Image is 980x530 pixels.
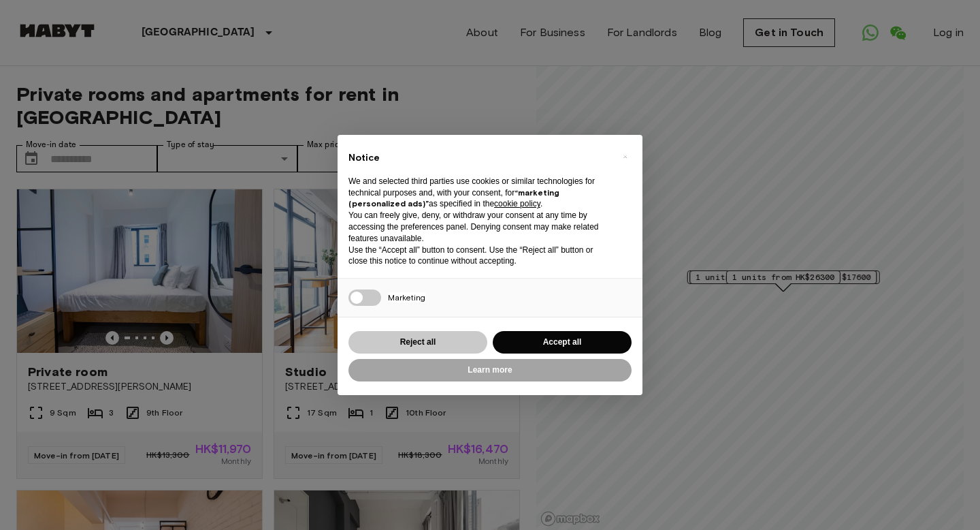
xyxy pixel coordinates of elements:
[348,187,559,209] strong: “marketing (personalized ads)”
[348,176,610,210] p: We and selected third parties use cookies or similar technologies for technical purposes and, wit...
[348,359,632,381] button: Learn more
[348,245,610,268] p: Use the “Accept all” button to consent. Use the “Reject all” button or close this notice to conti...
[614,146,636,168] button: Close this notice
[493,331,632,354] button: Accept all
[494,199,540,208] a: cookie policy
[388,292,425,302] span: Marketing
[348,151,610,165] h2: Notice
[348,331,487,354] button: Reject all
[623,149,627,165] span: ×
[348,210,610,244] p: You can freely give, deny, or withdraw your consent at any time by accessing the preferences pane...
